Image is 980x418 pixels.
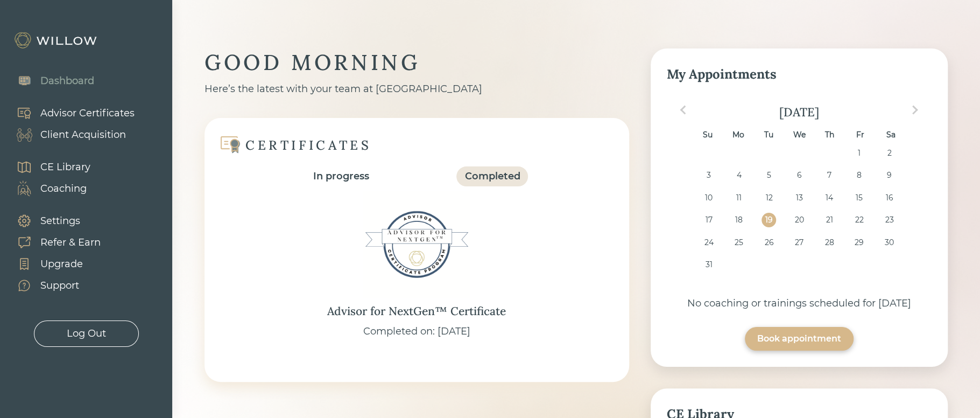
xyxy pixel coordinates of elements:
[731,191,746,205] div: Choose Monday, August 11th, 2025
[464,169,520,184] div: Completed
[731,128,745,142] div: Mo
[40,128,126,142] div: Client Acquisition
[762,213,776,227] div: Choose Tuesday, August 19th, 2025
[792,168,806,183] div: Choose Wednesday, August 6th, 2025
[852,191,866,205] div: Choose Friday, August 15th, 2025
[327,303,506,320] div: Advisor for NextGen™ Certificate
[40,257,83,271] div: Upgrade
[40,278,79,293] div: Support
[363,324,470,339] div: Completed on: [DATE]
[757,332,841,345] div: Book appointment
[822,191,836,205] div: Choose Thursday, August 14th, 2025
[40,235,101,250] div: Refer & Earn
[5,102,135,124] a: Advisor Certificates
[40,106,135,121] div: Advisor Certificates
[40,74,94,88] div: Dashboard
[5,124,135,145] a: Client Acquisition
[882,168,897,183] div: Choose Saturday, August 9th, 2025
[5,210,101,232] a: Settings
[852,235,866,250] div: Choose Friday, August 29th, 2025
[731,168,746,183] div: Choose Monday, August 4th, 2025
[853,128,868,142] div: Fr
[13,32,100,49] img: Willow
[205,82,629,96] div: Here’s the latest with your team at [GEOGRAPHIC_DATA]
[5,178,90,199] a: Coaching
[852,146,866,161] div: Choose Friday, August 1st, 2025
[882,235,897,250] div: Choose Saturday, August 30th, 2025
[882,146,897,161] div: Choose Saturday, August 2nd, 2025
[822,235,836,250] div: Choose Thursday, August 28th, 2025
[5,232,101,253] a: Refer & Earn
[762,235,776,250] div: Choose Tuesday, August 26th, 2025
[701,168,716,183] div: Choose Sunday, August 3rd, 2025
[822,168,836,183] div: Choose Thursday, August 7th, 2025
[670,146,928,280] div: month 2025-08
[762,168,776,183] div: Choose Tuesday, August 5th, 2025
[822,213,836,227] div: Choose Thursday, August 21st, 2025
[5,253,101,275] a: Upgrade
[852,168,866,183] div: Choose Friday, August 8th, 2025
[667,65,932,84] div: My Appointments
[792,235,806,250] div: Choose Wednesday, August 27th, 2025
[701,257,716,272] div: Choose Sunday, August 31st, 2025
[245,137,371,154] div: CERTIFICATES
[822,128,837,142] div: Th
[701,213,716,227] div: Choose Sunday, August 17th, 2025
[762,191,776,205] div: Choose Tuesday, August 12th, 2025
[667,296,932,311] div: No coaching or trainings scheduled for [DATE]
[701,191,716,205] div: Choose Sunday, August 10th, 2025
[5,70,94,92] a: Dashboard
[674,101,692,119] button: Previous Month
[67,326,106,341] div: Log Out
[40,214,80,228] div: Settings
[667,104,932,120] div: [DATE]
[852,213,866,227] div: Choose Friday, August 22nd, 2025
[731,235,746,250] div: Choose Monday, August 25th, 2025
[5,156,90,178] a: CE Library
[792,128,806,142] div: We
[883,128,898,142] div: Sa
[882,213,897,227] div: Choose Saturday, August 23rd, 2025
[792,213,806,227] div: Choose Wednesday, August 20th, 2025
[363,191,470,298] img: Advisor for NextGen™ Certificate Badge
[40,182,87,196] div: Coaching
[40,160,90,175] div: CE Library
[731,213,746,227] div: Choose Monday, August 18th, 2025
[792,191,806,205] div: Choose Wednesday, August 13th, 2025
[761,128,775,142] div: Tu
[700,128,715,142] div: Su
[906,101,923,119] button: Next Month
[205,48,629,76] div: GOOD MORNING
[882,191,897,205] div: Choose Saturday, August 16th, 2025
[313,169,369,184] div: In progress
[701,235,716,250] div: Choose Sunday, August 24th, 2025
